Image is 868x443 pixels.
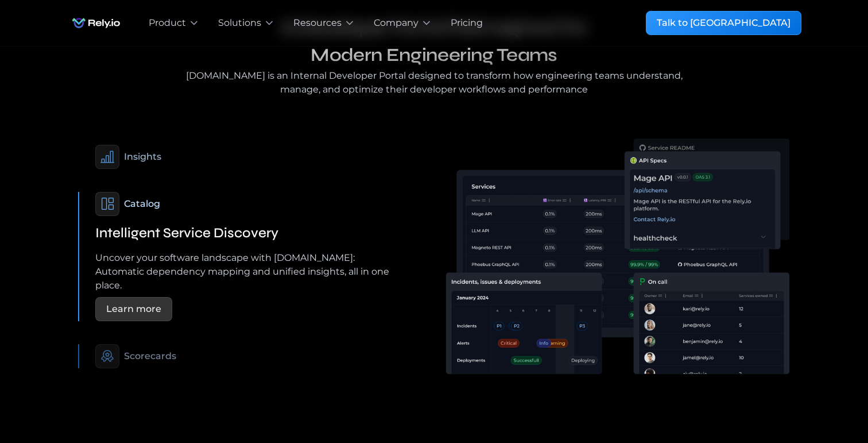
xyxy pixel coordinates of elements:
div: Insights [124,150,161,164]
div: Company [374,16,418,30]
div: Catalog [124,197,160,211]
a: Talk to [GEOGRAPHIC_DATA] [646,11,801,35]
div: Product [149,16,186,30]
div: Talk to [GEOGRAPHIC_DATA] [657,16,790,30]
a: home [67,11,126,34]
iframe: Chatbot [792,367,852,427]
div: [DOMAIN_NAME] is an Internal Developer Portal designed to transform how engineering teams underst... [181,69,687,97]
div: Solutions [218,16,261,30]
p: Uncover your software landscape with [DOMAIN_NAME]: Automatic dependency mapping and unified insi... [95,251,395,292]
a: Pricing [451,16,483,30]
img: Rely.io logo [67,11,126,34]
div: Scorecards [124,349,176,363]
h2: Intelligent Service Discovery [95,225,278,242]
div: Resources [293,16,342,30]
div: Learn more [106,302,161,316]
